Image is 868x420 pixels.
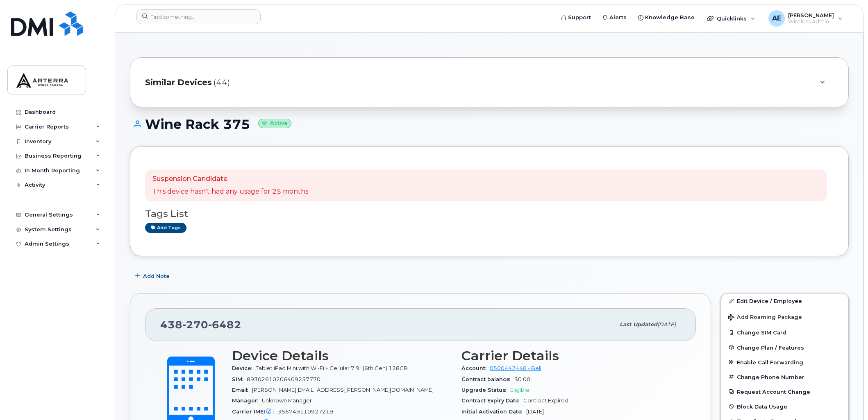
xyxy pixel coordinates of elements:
span: [PERSON_NAME][EMAIL_ADDRESS][PERSON_NAME][DOMAIN_NAME] [252,387,434,393]
p: This device hasn't had any usage for 25 months [152,187,308,196]
button: Change SIM Card [721,325,848,340]
span: Carrier IMEI [232,409,278,415]
span: Tablet iPad Mini with Wi-Fi + Cellular 7.9" (6th Gen) 128GB [256,365,408,371]
button: Change Plan / Features [721,340,848,355]
span: Contract balance [461,376,514,382]
span: [DATE] [657,321,676,327]
span: Device [232,365,256,371]
h1: Wine Rack 375 [130,117,849,131]
span: Initial Activation Date [461,409,526,415]
span: Last updated [620,321,657,327]
span: Account [461,365,490,371]
button: Enable Call Forwarding [721,355,848,370]
span: Upgrade Status [461,387,510,393]
button: Change Phone Number [721,370,848,384]
span: SIM [232,376,247,382]
a: 0500442448 - Bell [490,365,541,371]
span: Enable Call Forwarding [737,359,803,365]
button: Request Account Change [721,384,848,399]
span: Add Note [143,272,170,280]
span: 438 [160,318,241,331]
span: 6482 [208,318,241,331]
span: $0.00 [514,376,530,382]
span: Add Roaming Package [728,314,802,322]
span: Contract Expired [523,397,568,404]
p: Suspension Candidate [152,174,308,184]
span: Contract Expiry Date [461,397,523,404]
span: Change Plan / Features [737,344,804,350]
button: Add Roaming Package [721,308,848,325]
span: [DATE] [526,409,544,415]
small: Active [258,119,291,128]
a: Edit Device / Employee [721,294,848,308]
span: Email [232,387,252,393]
span: Manager [232,397,262,404]
span: 270 [182,318,208,331]
button: Block Data Usage [721,399,848,414]
h3: Device Details [232,348,452,363]
h3: Tags List [145,209,834,219]
h3: Carrier Details [461,348,681,363]
span: Similar Devices [145,77,212,88]
span: 356749110927219 [278,409,333,415]
button: Add Note [130,269,177,283]
span: Unknown Manager [262,397,312,404]
span: 89302610206409257770 [247,376,320,382]
span: Eligible [510,387,529,393]
span: (44) [214,77,230,88]
a: Add tags [145,223,186,233]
